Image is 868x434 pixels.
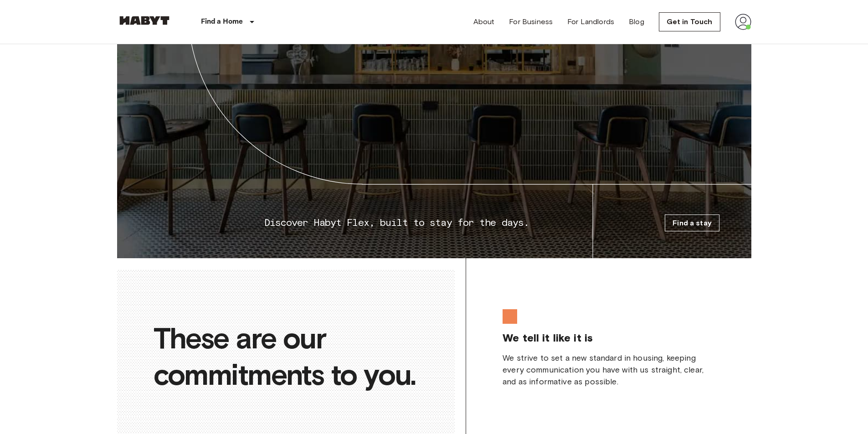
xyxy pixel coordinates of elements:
[503,352,715,388] span: We strive to set a new standard in housing, keeping every communication you have with us straight...
[567,16,614,27] a: For Landlords
[201,16,243,27] p: Find a Home
[665,214,719,231] a: Find a stay
[629,16,644,27] a: Blog
[735,14,751,30] img: avatar
[509,16,553,27] a: For Business
[503,331,715,345] span: We tell it like it is
[154,320,419,393] p: These are our commitments to you.
[473,16,495,27] a: About
[117,16,172,25] img: Habyt
[659,12,720,31] a: Get in Touch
